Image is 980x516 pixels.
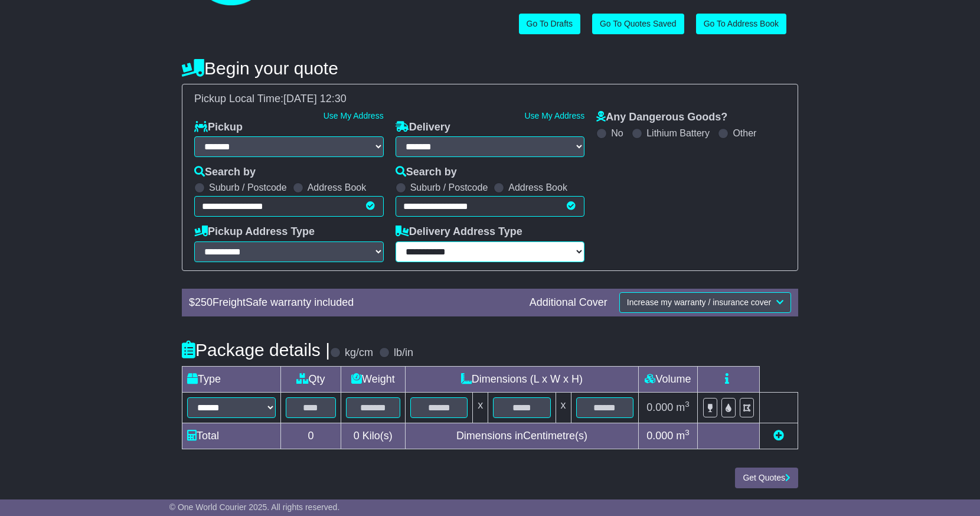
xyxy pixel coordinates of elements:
td: Dimensions in Centimetre(s) [405,423,638,449]
sup: 3 [685,400,690,409]
label: Pickup [194,121,243,134]
span: 0.000 [646,430,673,442]
span: Increase my warranty / insurance cover [627,298,771,307]
label: Address Book [308,182,367,193]
td: Total [182,423,281,449]
span: 0 [354,430,360,442]
td: Dimensions (L x W x H) [405,366,638,392]
a: Use My Address [324,111,384,120]
span: © One World Courier 2025. All rights reserved. [169,502,340,512]
label: Suburb / Postcode [209,182,287,193]
a: Go To Drafts [519,14,580,34]
a: Go To Address Book [696,14,786,34]
a: Add new item [773,430,784,442]
a: Use My Address [524,111,584,120]
sup: 3 [685,428,690,437]
label: Other [733,128,756,139]
h4: Package details | [182,340,330,360]
span: m [676,430,690,442]
label: lb/in [394,347,413,360]
label: Address Book [508,182,567,193]
label: Any Dangerous Goods? [596,111,727,124]
label: Suburb / Postcode [410,182,488,193]
label: Delivery Address Type [396,226,522,239]
td: Type [182,366,281,392]
div: Additional Cover [524,296,613,309]
h4: Begin your quote [182,58,798,78]
a: Go To Quotes Saved [592,14,684,34]
button: Get Quotes [735,468,798,488]
label: Delivery [396,121,450,134]
td: 0 [281,423,341,449]
span: 0.000 [646,401,673,413]
label: kg/cm [345,347,373,360]
label: Lithium Battery [646,128,710,139]
span: 250 [195,296,213,308]
div: Pickup Local Time: [188,93,792,106]
td: Weight [341,366,405,392]
label: Search by [194,166,256,179]
span: m [676,401,690,413]
td: Volume [638,366,697,392]
span: [DATE] 12:30 [283,93,347,104]
td: Kilo(s) [341,423,405,449]
td: x [556,392,571,423]
label: Search by [396,166,457,179]
td: Qty [281,366,341,392]
label: Pickup Address Type [194,226,315,239]
td: x [473,392,488,423]
label: No [611,128,623,139]
div: $ FreightSafe warranty included [183,296,524,309]
button: Increase my warranty / insurance cover [619,292,791,313]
